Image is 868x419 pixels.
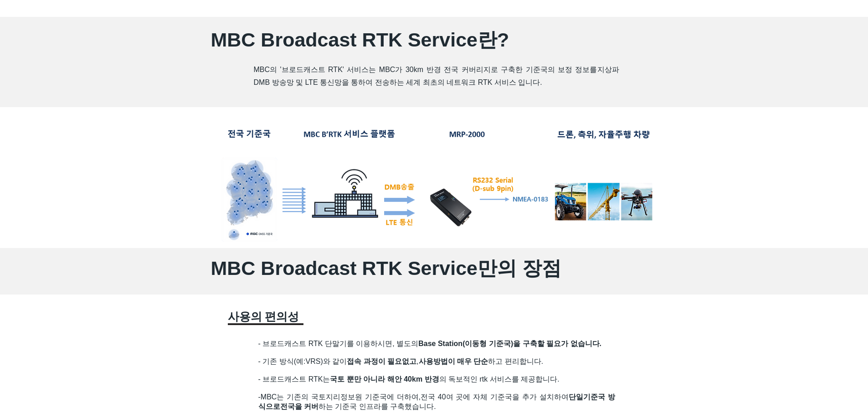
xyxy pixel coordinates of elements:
span: 단일기준국 방식으로 [258,393,615,410]
span: 접속 과정이 필요없고 [347,357,416,365]
span: 국토 뿐만 아니라 해안 40km 반경 [330,375,439,383]
span: ​사용의 편의성 [228,310,299,323]
span: - 브로드캐스트 RTK는 의 독보적인 rtk 서비스를 제공합니다. [258,375,560,383]
span: 하는 기준국 인프라를 구축했습니다. [280,403,436,410]
span: 전국을 커버 [280,403,318,410]
iframe: Wix Chat [699,132,868,419]
img: brtk.png [211,122,657,242]
span: MBC Broadcast RTK Service만의 장점 [211,257,561,279]
span: 사용방법이 매우 단순 [419,357,488,365]
span: - 브로드캐스트 RTK 단말기를 이용하시면, 별도의 [258,340,602,347]
span: 전국 40여 곳에 자체 기준국을 추가 설치하여 [258,393,615,410]
span: Base Station(이동형 기준국)을 구축할 필요가 없습니다. [418,340,601,347]
span: MBC Broadcast RTK Service란? [211,29,509,51]
span: MBC의 '브로드캐스트 RTK' 서비스는 MBC가 30km 반경 전국 커버리지로 구축한 기준국의 보정 정보를 [254,66,597,73]
span: -MBC는 기존의 국토지리정보원 기준국에 더하여, [258,393,421,401]
span: - 기존 방식(예:VRS)와 같이 , 하고 편리합니다. [258,357,544,365]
